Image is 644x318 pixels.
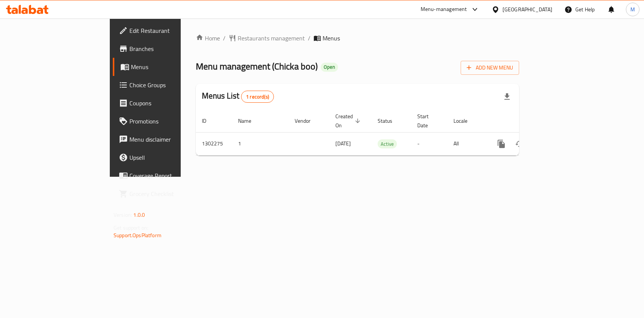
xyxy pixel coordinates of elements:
span: Branches [129,44,211,53]
span: ID [202,116,216,125]
span: Grocery Checklist [129,189,211,198]
div: Menu-management [421,5,467,14]
div: Export file [498,88,516,106]
td: All [447,132,486,155]
span: M [630,5,635,14]
span: Menu disclaimer [129,135,211,144]
a: Promotions [113,112,217,130]
a: Choice Groups [113,76,217,94]
span: Start Date [417,112,438,130]
button: more [492,135,510,153]
span: Menus [323,34,340,43]
button: Add New Menu [461,61,519,75]
span: Restaurants management [238,34,305,43]
span: Created On [335,112,363,130]
div: Total records count [241,91,274,103]
span: Locale [453,116,477,125]
span: 1 record(s) [241,93,274,100]
span: Promotions [129,117,211,126]
a: Upsell [113,148,217,167]
span: Upsell [129,153,211,162]
span: Active [378,140,397,148]
span: Menus [131,62,211,71]
div: [GEOGRAPHIC_DATA] [503,5,552,14]
span: Version: [114,210,132,220]
a: Coverage Report [113,167,217,185]
span: Open [321,64,338,70]
nav: breadcrumb [196,34,519,43]
th: Actions [486,110,571,133]
a: Branches [113,40,217,58]
button: Change Status [510,135,529,153]
li: / [223,34,226,43]
a: Menu disclaimer [113,130,217,148]
a: Support.OpsPlatform [114,230,161,240]
span: Add New Menu [467,63,513,73]
span: Status [378,116,402,125]
a: Restaurants management [229,34,305,43]
td: 1 [232,132,289,155]
span: Coupons [129,99,211,108]
td: - [411,132,447,155]
a: Menus [113,58,217,76]
span: Coverage Report [129,171,211,180]
span: Get support on: [114,223,148,233]
table: enhanced table [196,110,571,156]
a: Grocery Checklist [113,185,217,203]
a: Coupons [113,94,217,112]
span: Vendor [295,116,320,125]
span: Edit Restaurant [129,26,211,35]
a: Edit Restaurant [113,22,217,40]
span: 1.0.0 [133,210,145,220]
h2: Menus List [202,90,274,103]
div: Open [321,63,338,72]
span: [DATE] [335,139,351,148]
span: Name [238,116,261,125]
span: Choice Groups [129,80,211,90]
li: / [308,34,310,43]
span: Menu management ( Chicka boo ) [196,58,318,75]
